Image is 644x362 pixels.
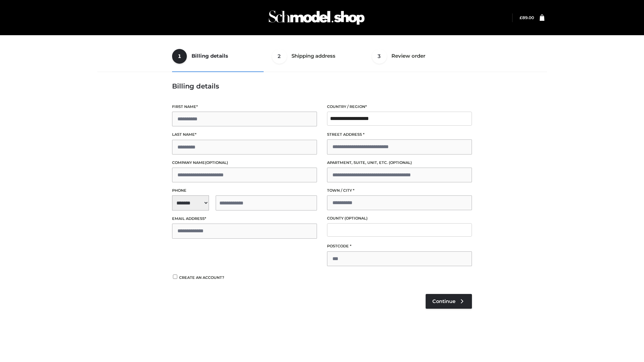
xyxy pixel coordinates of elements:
[179,275,224,280] span: Create an account?
[172,216,317,222] label: Email address
[327,160,472,166] label: Apartment, suite, unit, etc.
[172,275,178,279] input: Create an account?
[327,187,472,194] label: Town / City
[327,131,472,138] label: Street address
[327,243,472,249] label: Postcode
[327,104,472,110] label: Country / Region
[266,4,367,31] img: Schmodel Admin 964
[327,215,472,222] label: County
[520,15,522,20] span: £
[520,15,534,20] bdi: 89.00
[205,160,228,165] span: (optional)
[426,294,472,309] a: Continue
[172,104,317,110] label: First name
[432,298,455,304] span: Continue
[172,160,317,166] label: Company name
[520,15,534,20] a: £89.00
[172,131,317,138] label: Last name
[172,187,317,194] label: Phone
[344,216,368,221] span: (optional)
[389,160,412,165] span: (optional)
[172,82,472,90] h3: Billing details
